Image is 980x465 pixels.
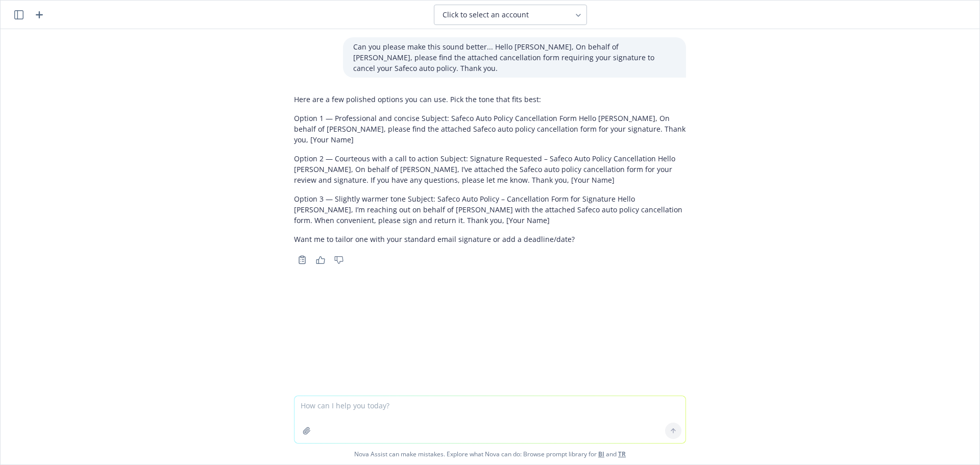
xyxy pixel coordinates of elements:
span: Nova Assist can make mistakes. Explore what Nova can do: Browse prompt library for and [5,444,975,464]
p: Can you please make this sound better... Hello [PERSON_NAME], On behalf of [PERSON_NAME], please ... [353,41,676,74]
p: Option 2 — Courteous with a call to action Subject: Signature Requested – Safeco Auto Policy Canc... [294,153,686,185]
button: Click to select an account [434,5,587,25]
p: Option 3 — Slightly warmer tone Subject: Safeco Auto Policy – Cancellation Form for Signature Hel... [294,193,686,226]
p: Option 1 — Professional and concise Subject: Safeco Auto Policy Cancellation Form Hello [PERSON_N... [294,113,686,145]
button: Thumbs down [331,253,347,267]
svg: Copy to clipboard [298,255,307,264]
a: TR [618,450,626,458]
span: Click to select an account [443,10,529,20]
p: Want me to tailor one with your standard email signature or add a deadline/date? [294,234,686,244]
p: Here are a few polished options you can use. Pick the tone that fits best: [294,94,686,105]
a: BI [598,450,604,458]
